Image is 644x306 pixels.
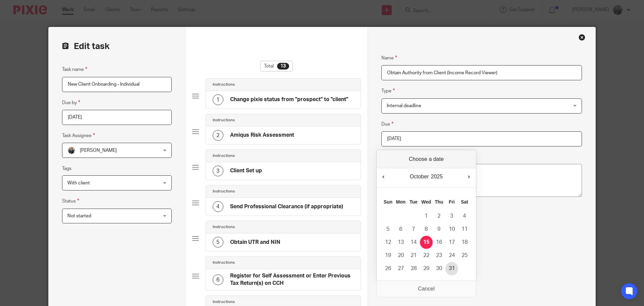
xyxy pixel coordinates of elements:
h4: Instructions [213,153,235,159]
button: 13 [394,236,407,249]
button: 5 [382,223,394,236]
label: Name [381,54,397,62]
button: 23 [433,249,445,262]
button: 17 [445,236,458,249]
span: Not started [67,214,91,218]
button: 4 [458,210,471,223]
h4: Instructions [213,82,235,87]
abbr: Wednesday [421,199,431,205]
button: 7 [407,223,420,236]
h2: Edit task [62,41,172,52]
h4: Instructions [213,299,235,305]
abbr: Saturday [461,199,468,205]
button: 14 [407,236,420,249]
button: 26 [382,262,394,275]
h4: Instructions [213,260,235,265]
span: Internal deadline [387,103,421,108]
label: Due [381,120,393,128]
div: Close this dialog window [579,34,585,41]
abbr: Tuesday [410,199,418,205]
button: 29 [420,262,433,275]
h4: Obtain UTR and NIN [230,239,280,246]
button: 25 [458,249,471,262]
div: 5 [213,237,223,248]
label: Tags [62,165,71,172]
button: 3 [445,210,458,223]
h4: Amiqus Risk Assessment [230,132,294,139]
h4: Instructions [213,224,235,230]
div: Total [260,61,293,72]
label: Type [381,87,395,95]
img: Headshot.jpg [67,146,75,155]
button: 10 [445,223,458,236]
abbr: Sunday [384,199,392,205]
button: 16 [433,236,445,249]
span: With client [67,181,90,185]
button: 19 [382,249,394,262]
div: October [409,172,430,182]
button: 6 [394,223,407,236]
button: 2 [433,210,445,223]
button: 11 [458,223,471,236]
button: 8 [420,223,433,236]
input: Use the arrow keys to pick a date [381,131,582,146]
h4: Client Set up [230,167,262,174]
div: 6 [213,274,223,285]
h4: Register for Self Assessment or Enter Previous Tax Return(s) on CCH [230,272,354,287]
div: 2025 [430,172,444,182]
label: Status [62,197,79,205]
label: Task name [62,65,87,73]
h4: Change pixie status from "prospect" to "client" [230,96,348,103]
button: 24 [445,249,458,262]
span: [PERSON_NAME] [80,148,117,153]
button: 21 [407,249,420,262]
button: 20 [394,249,407,262]
button: 31 [445,262,458,275]
button: Previous Month [380,172,387,182]
button: 18 [458,236,471,249]
button: 22 [420,249,433,262]
abbr: Monday [396,199,406,205]
label: Task Assignee [62,132,95,139]
input: Pick a date [62,110,172,125]
abbr: Thursday [435,199,443,205]
button: 1 [420,210,433,223]
label: Due by [62,99,80,106]
div: 4 [213,201,223,212]
button: 9 [433,223,445,236]
abbr: Friday [449,199,455,205]
div: 2 [213,130,223,141]
button: Next Month [466,172,473,182]
h4: Instructions [213,118,235,123]
button: 12 [382,236,394,249]
button: 27 [394,262,407,275]
button: 30 [433,262,445,275]
h4: Instructions [213,189,235,194]
button: 15 [420,236,433,249]
button: 28 [407,262,420,275]
h4: Send Professional Clearance (if appropriate) [230,203,343,210]
div: 1 [213,94,223,105]
div: 13 [277,63,289,70]
div: 3 [213,166,223,176]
